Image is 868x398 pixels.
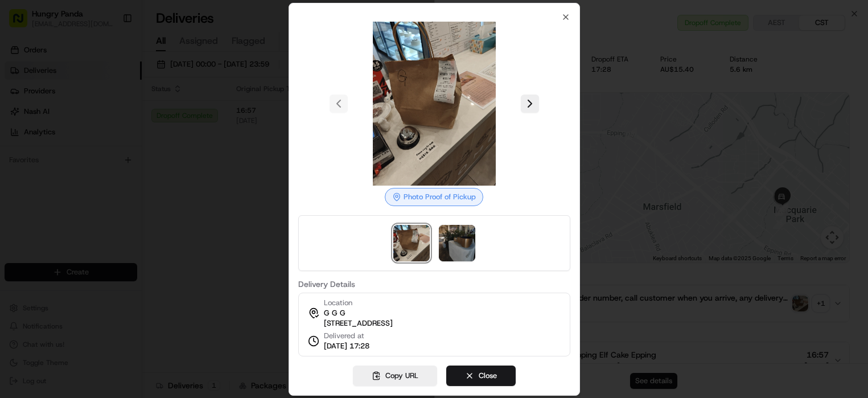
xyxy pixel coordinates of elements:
div: Photo Proof of Pickup [385,188,483,206]
span: G G G [324,308,345,318]
button: Close [446,366,516,386]
span: Delivered at [324,331,369,341]
label: Delivery Details [298,280,570,288]
img: photo_proof_of_pickup image [393,225,430,261]
span: Location [324,298,352,308]
span: [STREET_ADDRESS] [324,318,393,329]
img: photo_proof_of_delivery image [439,225,475,261]
button: Copy URL [353,366,437,386]
span: [DATE] 17:28 [324,341,369,351]
img: photo_proof_of_pickup image [352,22,516,186]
